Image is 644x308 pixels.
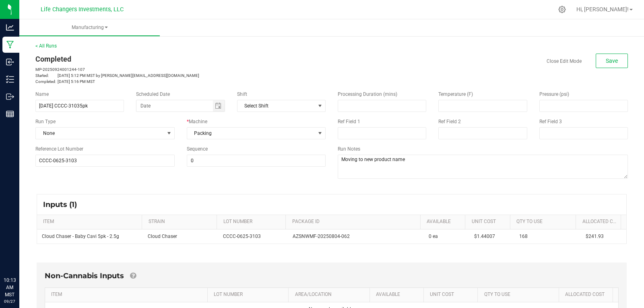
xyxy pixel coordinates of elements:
[237,91,247,97] span: Shift
[438,119,461,124] span: Ref Field 2
[293,233,350,240] span: AZSNWMF-20250804-062
[51,291,204,298] a: ITEMSortable
[6,23,14,31] inline-svg: Analytics
[582,219,618,225] a: Allocated CostSortable
[136,91,170,97] span: Scheduled Date
[35,79,326,85] p: [DATE] 5:16 PM MST
[338,91,397,97] span: Processing Duration (mins)
[35,72,326,79] p: [DATE] 5:12 PM MST by [PERSON_NAME][EMAIL_ADDRESS][DOMAIN_NAME]
[4,298,16,304] p: 09/27
[148,234,177,239] span: Cloud Chaser
[376,291,421,298] a: AVAILABLESortable
[41,6,124,13] span: Life Changers Investments, LLC
[539,119,562,124] span: Ref Field 3
[35,43,57,49] a: < All Runs
[430,291,475,298] a: Unit CostSortable
[516,219,573,225] a: QTY TO USESortable
[295,291,367,298] a: AREA/LOCATIONSortable
[547,58,582,65] a: Close Edit Mode
[136,100,213,112] input: Date
[35,91,49,97] span: Name
[338,119,360,124] span: Ref Field 1
[292,219,417,225] a: PACKAGE IDSortable
[438,91,473,97] span: Temperature (F)
[36,128,164,139] span: None
[338,146,360,152] span: Run Notes
[35,79,58,85] span: Completed:
[576,6,629,12] span: Hi, [PERSON_NAME]!
[6,58,14,66] inline-svg: Inbound
[42,234,119,239] span: Cloud Chaser - Baby Cavi 5pk - 2.5g
[472,219,507,225] a: Unit CostSortable
[213,100,225,112] span: Toggle calendar
[214,291,285,298] a: LOT NUMBERSortable
[606,58,618,64] span: Save
[433,234,438,239] span: ea
[35,72,58,79] span: Started:
[43,219,139,225] a: ITEMSortable
[223,234,261,239] span: CCCC-0625-3103
[519,234,528,239] span: 168
[429,234,431,239] span: 0
[474,234,495,239] span: $1.44007
[6,75,14,83] inline-svg: Inventory
[187,146,208,152] span: Sequence
[35,66,326,72] p: MP-20250924001244-107
[586,234,604,239] span: $241.93
[427,219,462,225] a: AVAILABLESortable
[19,19,160,36] a: Manufacturing
[35,146,83,152] span: Reference Lot Number
[4,277,16,298] p: 10:13 AM MST
[187,128,316,139] span: Packing
[130,271,136,280] a: Add Non-Cannabis items that were also consumed in the run (e.g. gloves and packaging); Also add N...
[8,244,32,268] iframe: Resource center
[237,100,326,112] span: NO DATA FOUND
[43,200,85,209] span: Inputs (1)
[557,6,567,13] div: Manage settings
[6,41,14,49] inline-svg: Manufacturing
[45,271,124,280] span: Non-Cannabis Inputs
[596,54,628,68] button: Save
[189,119,207,124] span: Machine
[484,291,556,298] a: QTY TO USESortable
[6,93,14,101] inline-svg: Outbound
[6,110,14,118] inline-svg: Reports
[149,219,214,225] a: STRAINSortable
[19,24,160,31] span: Manufacturing
[35,54,326,64] div: Completed
[565,291,610,298] a: Allocated CostSortable
[539,91,569,97] span: Pressure (psi)
[223,219,283,225] a: LOT NUMBERSortable
[237,100,315,112] span: Select Shift
[35,118,56,125] span: Run Type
